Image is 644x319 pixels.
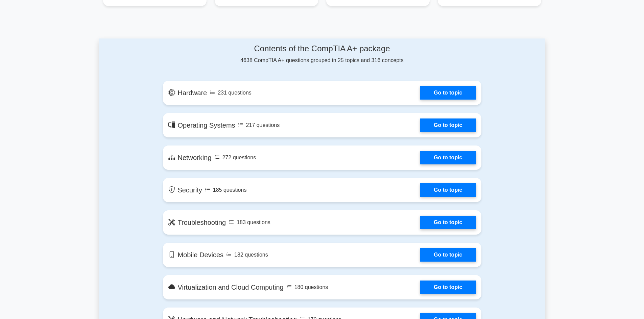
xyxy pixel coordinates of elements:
a: Go to topic [420,281,476,294]
a: Go to topic [420,118,476,132]
a: Go to topic [420,216,476,229]
a: Go to topic [420,86,476,100]
a: Go to topic [420,151,476,164]
a: Go to topic [420,183,476,197]
div: 4638 CompTIA A+ questions grouped in 25 topics and 316 concepts [163,44,481,64]
h4: Contents of the CompTIA A+ package [163,44,481,54]
a: Go to topic [420,248,476,262]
